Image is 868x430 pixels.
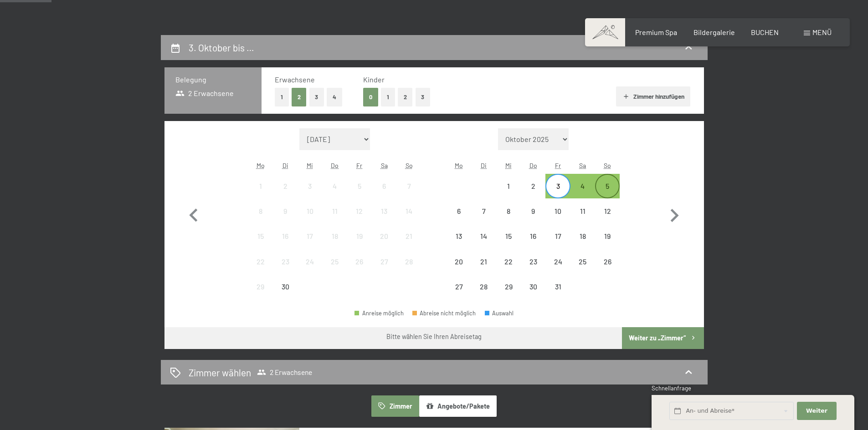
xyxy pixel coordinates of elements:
[323,249,347,273] div: Thu Sep 25 2025
[472,249,496,273] div: Abreise nicht möglich
[257,162,265,169] abbr: Montag
[248,174,273,198] div: Mon Sep 01 2025
[347,249,372,273] div: Fri Sep 26 2025
[324,182,346,205] div: 4
[348,207,371,230] div: 12
[472,224,496,248] div: Tue Oct 14 2025
[571,233,594,255] div: 18
[416,88,431,106] button: 3
[189,366,251,379] h2: Zimmer wählen
[473,233,495,255] div: 14
[397,182,420,205] div: 7
[412,310,476,316] div: Abreise nicht möglich
[248,199,273,223] div: Abreise nicht möglich
[298,249,322,273] div: Abreise nicht möglich
[249,283,272,306] div: 29
[323,174,347,198] div: Abreise nicht möglich
[298,199,322,223] div: Abreise nicht möglich
[248,249,273,273] div: Mon Sep 22 2025
[595,199,620,223] div: Sun Oct 12 2025
[447,274,471,299] div: Mon Oct 27 2025
[396,249,421,273] div: Abreise nicht möglich
[396,174,421,198] div: Abreise nicht möglich
[347,199,372,223] div: Fri Sep 12 2025
[481,162,487,169] abbr: Dienstag
[545,249,570,273] div: Abreise nicht möglich
[521,199,545,223] div: Abreise nicht möglich
[175,75,251,85] h3: Belegung
[693,28,735,36] span: Bildergalerie
[472,274,496,299] div: Abreise nicht möglich
[546,283,569,306] div: 31
[521,224,545,248] div: Thu Oct 16 2025
[545,199,570,223] div: Abreise nicht möglich
[347,224,372,248] div: Abreise nicht möglich
[496,199,521,223] div: Abreise nicht möglich
[447,224,471,248] div: Mon Oct 13 2025
[595,199,620,223] div: Abreise nicht möglich
[661,128,688,299] button: Nächster Monat
[282,162,288,169] abbr: Dienstag
[751,28,779,36] span: BUCHEN
[397,258,420,281] div: 28
[447,199,471,223] div: Mon Oct 06 2025
[447,207,470,230] div: 6
[473,258,495,281] div: 21
[545,174,570,198] div: Abreise möglich
[447,233,470,255] div: 13
[381,88,395,106] button: 1
[505,162,512,169] abbr: Mittwoch
[546,182,569,205] div: 3
[298,174,322,198] div: Abreise nicht möglich
[472,274,496,299] div: Tue Oct 28 2025
[371,395,419,416] button: Zimmer
[273,174,298,198] div: Tue Sep 02 2025
[372,224,396,248] div: Abreise nicht möglich
[273,249,298,273] div: Tue Sep 23 2025
[274,258,297,281] div: 23
[348,233,371,255] div: 19
[497,233,520,255] div: 15
[496,274,521,299] div: Wed Oct 29 2025
[473,207,495,230] div: 7
[595,174,620,198] div: Abreise möglich
[331,162,339,169] abbr: Donnerstag
[545,274,570,299] div: Fri Oct 31 2025
[248,249,273,273] div: Abreise nicht möglich
[396,224,421,248] div: Abreise nicht möglich
[372,199,396,223] div: Sat Sep 13 2025
[397,233,420,255] div: 21
[363,88,378,106] button: 0
[522,258,544,281] div: 23
[257,368,312,377] span: 2 Erwachsene
[472,199,496,223] div: Tue Oct 07 2025
[298,224,322,248] div: Wed Sep 17 2025
[472,199,496,223] div: Abreise nicht möglich
[396,174,421,198] div: Sun Sep 07 2025
[595,174,620,198] div: Sun Oct 05 2025
[372,174,396,198] div: Sat Sep 06 2025
[354,310,404,316] div: Anreise möglich
[447,199,471,223] div: Abreise nicht möglich
[372,249,396,273] div: Abreise nicht möglich
[372,174,396,198] div: Abreise nicht möglich
[249,182,272,205] div: 1
[570,174,595,198] div: Sat Oct 04 2025
[248,224,273,248] div: Abreise nicht möglich
[571,258,594,281] div: 25
[522,207,544,230] div: 9
[521,274,545,299] div: Abreise nicht möglich
[522,283,544,306] div: 30
[292,88,307,106] button: 2
[522,182,544,205] div: 2
[497,283,520,306] div: 29
[275,75,315,84] span: Erwachsene
[273,249,298,273] div: Abreise nicht möglich
[298,224,322,248] div: Abreise nicht möglich
[447,283,470,306] div: 27
[521,249,545,273] div: Thu Oct 23 2025
[348,182,371,205] div: 5
[447,274,471,299] div: Abreise nicht möglich
[496,224,521,248] div: Abreise nicht möglich
[372,224,396,248] div: Sat Sep 20 2025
